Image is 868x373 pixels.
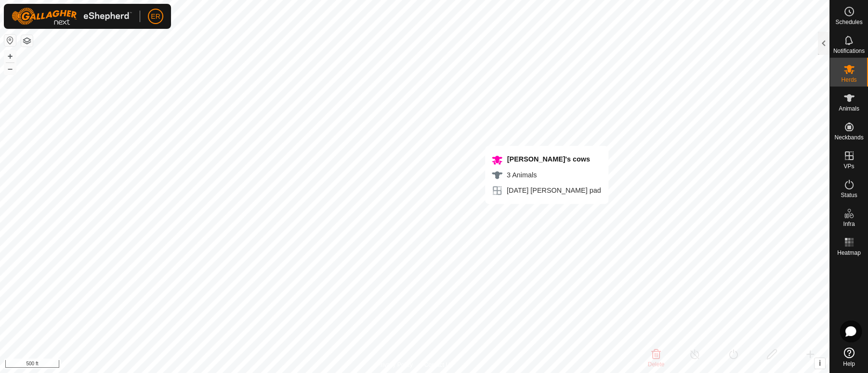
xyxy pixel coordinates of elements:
[837,250,861,256] span: Heatmap
[491,170,601,181] div: 3 Animals
[830,344,868,371] a: Help
[843,361,855,367] span: Help
[835,19,862,25] span: Schedules
[491,185,601,197] div: [DATE] [PERSON_NAME] pad
[21,35,33,47] button: Map Layers
[841,192,857,198] span: Status
[839,106,859,112] span: Animals
[815,358,825,369] button: i
[843,163,854,169] span: VPs
[841,77,856,83] span: Herds
[424,361,453,369] a: Contact Us
[12,8,132,25] img: Gallagher Logo
[377,361,413,369] a: Privacy Policy
[4,50,16,62] button: +
[4,63,16,75] button: –
[819,359,821,367] span: i
[833,48,865,54] span: Notifications
[151,12,160,22] span: ER
[843,221,855,227] span: Infra
[505,155,590,163] span: [PERSON_NAME]'s cows
[4,35,16,46] button: Reset Map
[834,135,863,140] span: Neckbands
